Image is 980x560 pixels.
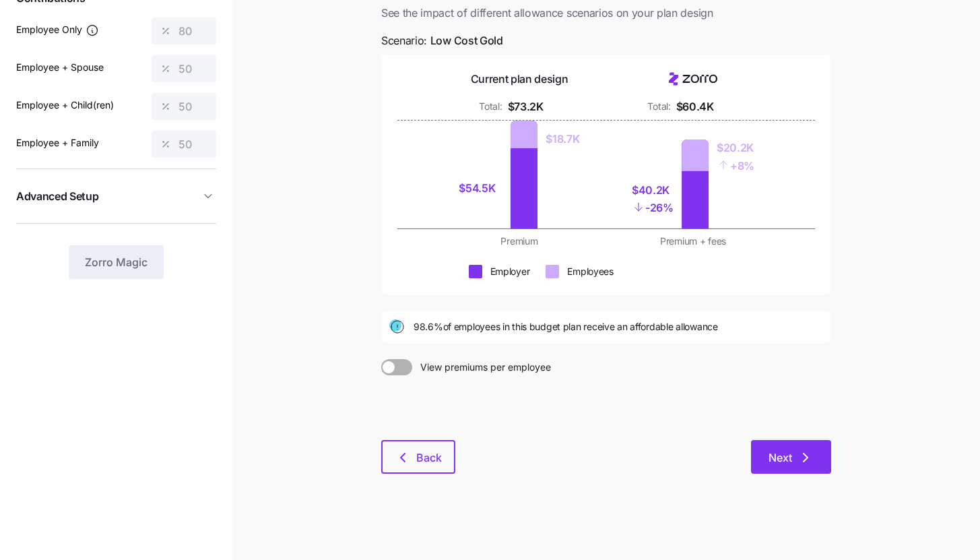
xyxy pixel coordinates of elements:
[717,156,754,175] div: + 8%
[16,60,104,75] label: Employee + Spouse
[412,359,551,375] span: View premiums per employee
[69,245,164,279] button: Zorro Magic
[416,449,442,466] span: Back
[16,22,99,37] label: Employee Only
[614,235,772,248] div: Premium + fees
[490,265,530,278] div: Employer
[381,440,455,474] button: Back
[16,98,114,113] label: Employee + Child(ren)
[16,180,216,213] button: Advanced Setup
[414,320,718,334] span: 98.6% of employees in this budget plan receive an affordable allowance
[676,98,714,115] div: $60.4K
[769,449,792,466] span: Next
[479,100,502,113] div: Total:
[85,254,148,270] span: Zorro Magic
[381,32,503,49] span: Scenario:
[632,182,674,199] div: $40.2K
[459,180,502,197] div: $54.5K
[717,139,754,156] div: $20.2K
[647,100,670,113] div: Total:
[440,235,598,248] div: Premium
[381,5,831,22] span: See the impact of different allowance scenarios on your plan design
[430,32,503,49] span: Low Cost Gold
[508,98,544,115] div: $73.2K
[546,131,579,148] div: $18.7K
[16,135,99,150] label: Employee + Family
[16,188,99,205] span: Advanced Setup
[567,265,613,278] div: Employees
[471,71,568,88] div: Current plan design
[751,440,831,474] button: Next
[632,198,674,216] div: - 26%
